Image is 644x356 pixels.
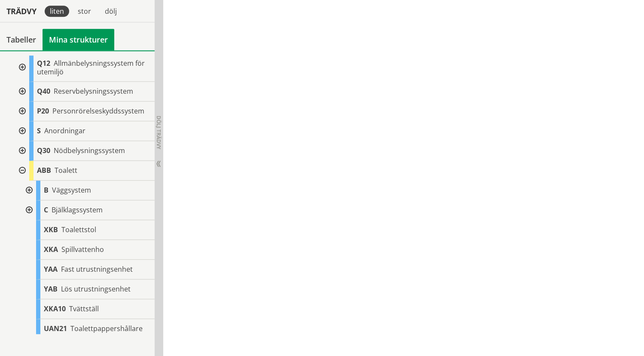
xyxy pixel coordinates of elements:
[44,304,66,313] span: XKA10
[69,304,99,313] span: Tvättställ
[70,324,143,333] span: Toalettpappershållare
[37,58,50,68] span: Q12
[73,6,96,17] div: stor
[37,126,41,135] span: S
[61,284,131,294] span: Lös utrustningsenhet
[44,264,58,274] span: YAA
[61,264,133,274] span: Fast utrustningsenhet
[44,245,58,254] span: XKA
[44,324,67,333] span: UAN21
[54,86,133,96] span: Reservbelysningssystem
[55,166,77,175] span: Toalett
[61,225,96,234] span: Toalettstol
[45,6,69,17] div: liten
[155,116,162,149] span: Dölj trädvy
[100,6,122,17] div: dölj
[43,29,114,50] a: Mina strukturer
[44,126,85,135] span: Anordningar
[44,205,48,215] span: C
[44,185,49,195] span: B
[52,185,91,195] span: Väggsystem
[37,106,49,116] span: P20
[54,146,125,155] span: Nödbelysningssystem
[44,284,58,294] span: YAB
[52,106,144,116] span: Personrörelseskyddssystem
[44,225,58,234] span: XKB
[61,245,104,254] span: Spillvattenho
[37,166,51,175] span: ABB
[2,6,41,16] div: Trädvy
[37,86,50,96] span: Q40
[37,146,50,155] span: Q30
[52,205,103,215] span: Bjälklagssystem
[37,58,145,77] span: Allmänbelysningssystem för utemiljö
